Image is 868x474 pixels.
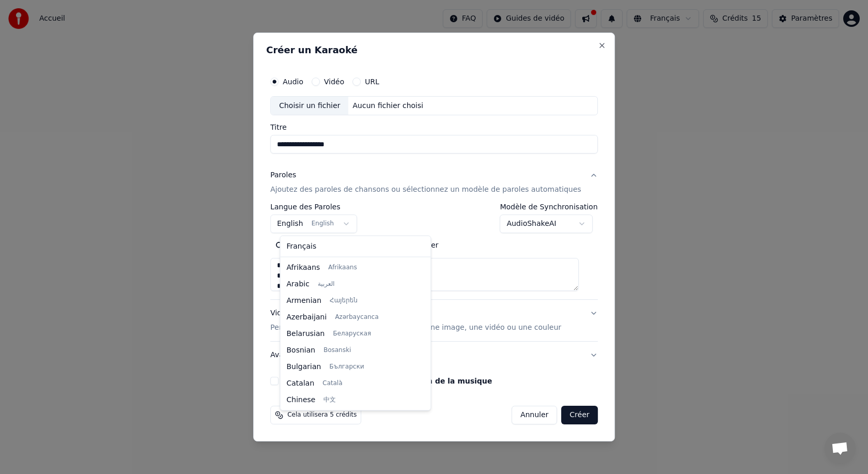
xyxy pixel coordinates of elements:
span: Հայերեն [330,296,358,304]
span: Azerbaijani [287,312,327,322]
span: Català [322,379,342,387]
span: العربية [318,280,335,288]
span: Armenian [287,295,322,305]
span: Български [329,362,364,371]
span: Chinese [287,394,316,405]
span: Bulgarian [287,361,321,372]
span: Catalan [287,378,315,388]
span: 中文 [323,395,336,404]
span: Afrikaans [328,263,357,271]
span: Bosnian [287,345,316,355]
span: Afrikaans [287,262,320,272]
span: Français [287,241,317,252]
span: Azərbaycanca [335,313,378,321]
span: Belarusian [287,328,325,339]
span: Беларуская [333,329,371,338]
span: Bosanski [323,346,351,354]
span: Arabic [287,279,309,289]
